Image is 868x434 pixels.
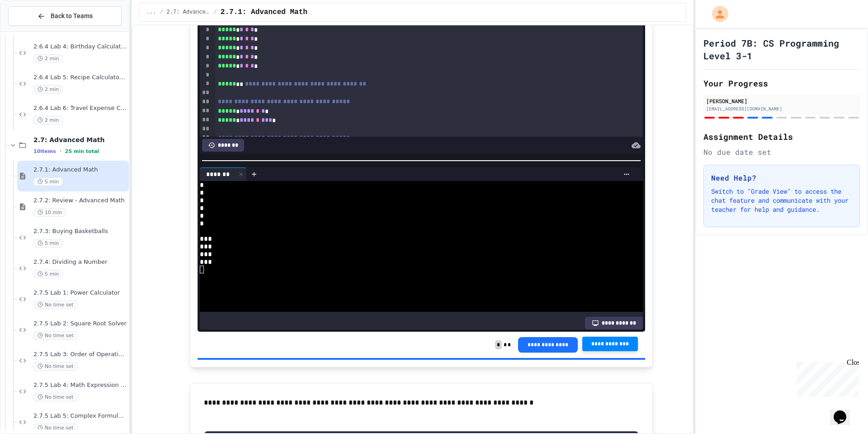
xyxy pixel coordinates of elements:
[793,358,859,397] iframe: chat widget
[160,9,163,16] span: /
[33,393,78,401] span: No time set
[703,37,860,62] h1: Period 7B: CS Programming Level 3-1
[33,228,127,235] span: 2.7.3: Buying Basketballs
[65,148,99,154] span: 25 min total
[33,116,63,124] span: 2 min
[33,54,63,63] span: 2 min
[33,74,127,81] span: 2.6.4 Lab 5: Recipe Calculator Repair
[60,148,61,155] span: •
[4,4,62,57] div: Chat with us now!Close
[33,177,63,186] span: 5 min
[167,9,210,16] span: 2.7: Advanced Math
[51,11,93,21] span: Back to Teams
[33,412,127,420] span: 2.7.5 Lab 5: Complex Formula Calculator
[33,300,78,309] span: No time set
[33,105,127,112] span: 2.6.4 Lab 6: Travel Expense Calculator
[33,197,127,205] span: 2.7.2: Review - Advanced Math
[33,136,127,144] span: 2.7: Advanced Math
[703,77,860,90] h2: Your Progress
[703,130,860,143] h2: Assignment Details
[703,147,860,157] div: No due date set
[33,362,78,371] span: No time set
[214,9,217,16] span: /
[33,270,63,278] span: 5 min
[33,239,63,248] span: 5 min
[33,289,127,297] span: 2.7.5 Lab 1: Power Calculator
[711,172,852,183] h3: Need Help?
[33,258,127,266] span: 2.7.4: Dividing a Number
[33,148,56,154] span: 10 items
[221,7,307,18] span: 2.7.1: Advanced Math
[33,208,66,217] span: 10 min
[33,85,63,94] span: 2 min
[33,43,127,51] span: 2.6.4 Lab 4: Birthday Calculator
[711,187,852,214] p: Switch to "Grade View" to access the chat feature and communicate with your teacher for help and ...
[33,424,78,432] span: No time set
[33,166,127,174] span: 2.7.1: Advanced Math
[33,331,78,340] span: No time set
[33,320,127,328] span: 2.7.5 Lab 2: Square Root Solver
[706,97,857,105] div: [PERSON_NAME]
[703,4,731,24] div: My Account
[706,105,857,112] div: [EMAIL_ADDRESS][DOMAIN_NAME]
[33,351,127,358] span: 2.7.5 Lab 3: Order of Operations Debugger
[33,382,127,389] span: 2.7.5 Lab 4: Math Expression Builder
[830,398,859,425] iframe: chat widget
[146,9,156,16] span: ...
